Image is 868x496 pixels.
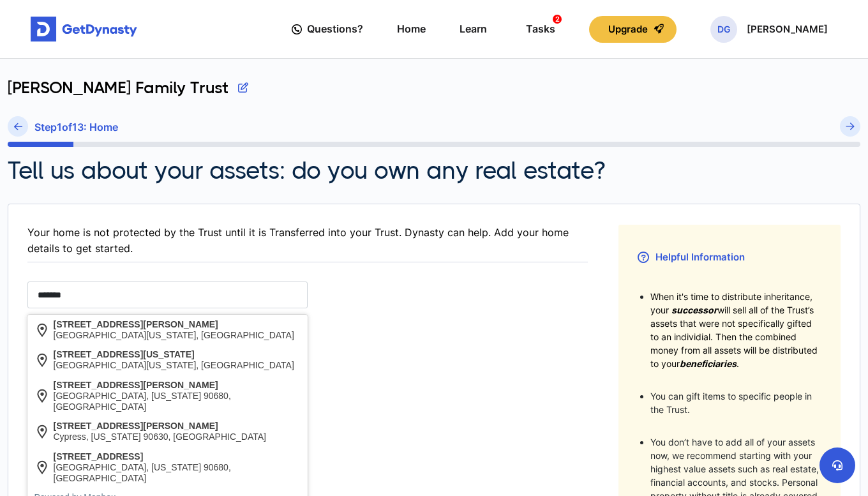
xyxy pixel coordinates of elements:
div: [GEOGRAPHIC_DATA], [US_STATE] 90680, [GEOGRAPHIC_DATA] [54,462,301,484]
div: [STREET_ADDRESS][US_STATE] [54,349,294,360]
a: Home [397,11,426,47]
div: [STREET_ADDRESS][PERSON_NAME] [54,421,267,432]
button: DG[PERSON_NAME] [710,16,828,43]
span: successor [671,304,717,315]
a: Questions? [292,11,363,47]
p: [PERSON_NAME] [747,24,828,34]
span: When it's time to distribute inheritance, your will sell all of the Trust’s assets that were not ... [650,291,818,369]
div: [STREET_ADDRESS][PERSON_NAME] [54,319,294,330]
img: Get started for free with Dynasty Trust Company [31,17,137,42]
div: Cypress, [US_STATE] 90630, [GEOGRAPHIC_DATA] [54,432,267,442]
div: [GEOGRAPHIC_DATA], [US_STATE] 90680, [GEOGRAPHIC_DATA] [54,391,301,412]
li: You can gift items to specific people in the Trust. [650,389,821,416]
a: Learn [460,11,487,47]
div: Tasks [526,17,555,41]
div: [GEOGRAPHIC_DATA][US_STATE], [GEOGRAPHIC_DATA] [54,360,294,371]
div: [GEOGRAPHIC_DATA][US_STATE], [GEOGRAPHIC_DATA] [54,330,294,341]
div: Your home is not protected by the Trust until it is Transferred into your Trust. Dynasty can help... [27,225,588,257]
div: [STREET_ADDRESS][PERSON_NAME] [54,380,301,391]
a: Tasks2 [521,11,555,47]
h6: Step 1 of 13 : Home [34,121,118,133]
div: [PERSON_NAME] Family Trust [8,78,860,116]
h3: Helpful Information [638,244,821,271]
span: 2 [553,15,562,24]
span: Questions? [307,17,363,41]
button: Upgrade [589,16,677,43]
span: beneficiaries [680,358,737,369]
span: DG [710,16,737,43]
h2: Tell us about your assets: do you own any real estate? [8,156,606,184]
div: [STREET_ADDRESS] [54,451,301,462]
